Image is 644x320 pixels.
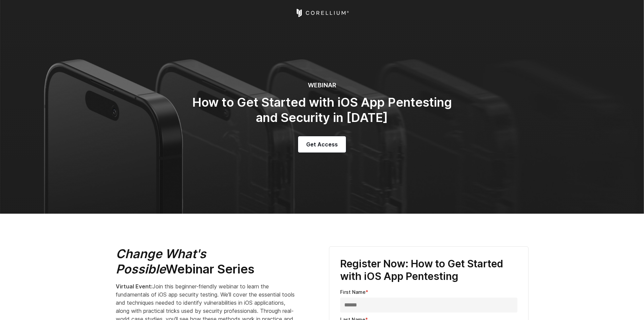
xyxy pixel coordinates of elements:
h3: Register Now: How to Get Started with iOS App Pentesting [340,257,517,283]
h6: WEBINAR [186,82,458,89]
a: Corellium Home [295,9,349,17]
strong: Virtual Event: [116,283,152,290]
h2: How to Get Started with iOS App Pentesting and Security in [DATE] [186,95,458,125]
span: Get Access [306,140,338,148]
span: First Name [340,289,366,295]
em: Change What's Possible [116,246,206,277]
h2: Webinar Series [116,246,299,277]
a: Get Access [298,136,346,153]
